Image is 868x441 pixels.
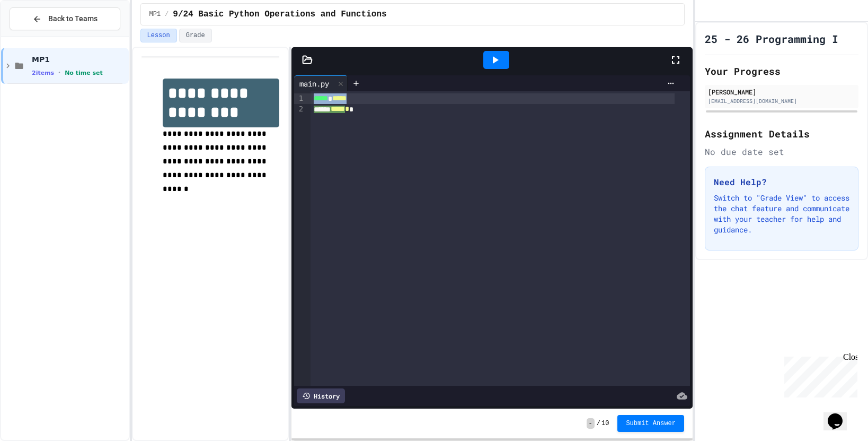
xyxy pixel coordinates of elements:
[587,418,595,429] span: -
[173,8,386,21] span: 9/24 Basic Python Operations and Functions
[705,31,838,46] h1: 25 - 26 Programming I
[780,352,857,397] iframe: chat widget
[297,388,345,403] div: History
[294,93,305,104] div: 1
[294,75,348,91] div: main.py
[65,70,103,76] span: No time set
[601,419,609,428] span: 10
[32,70,54,76] span: 2 items
[140,29,177,42] button: Lesson
[705,126,858,141] h2: Assignment Details
[58,68,60,77] span: •
[714,193,849,235] p: Switch to "Grade View" to access the chat feature and communicate with your teacher for help and ...
[626,419,676,428] span: Submit Answer
[823,399,857,430] iframe: chat widget
[708,87,855,97] div: [PERSON_NAME]
[617,415,684,432] button: Submit Answer
[294,104,305,115] div: 2
[597,419,600,428] span: /
[705,145,858,158] div: No due date set
[705,64,858,79] h2: Your Progress
[4,4,73,67] div: Chat with us now!Close
[294,78,334,89] div: main.py
[149,10,161,19] span: MP1
[10,7,120,30] button: Back to Teams
[714,176,849,188] h3: Need Help?
[165,10,169,19] span: /
[179,29,212,42] button: Grade
[32,55,127,64] span: MP1
[708,97,855,105] div: [EMAIL_ADDRESS][DOMAIN_NAME]
[48,13,98,24] span: Back to Teams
